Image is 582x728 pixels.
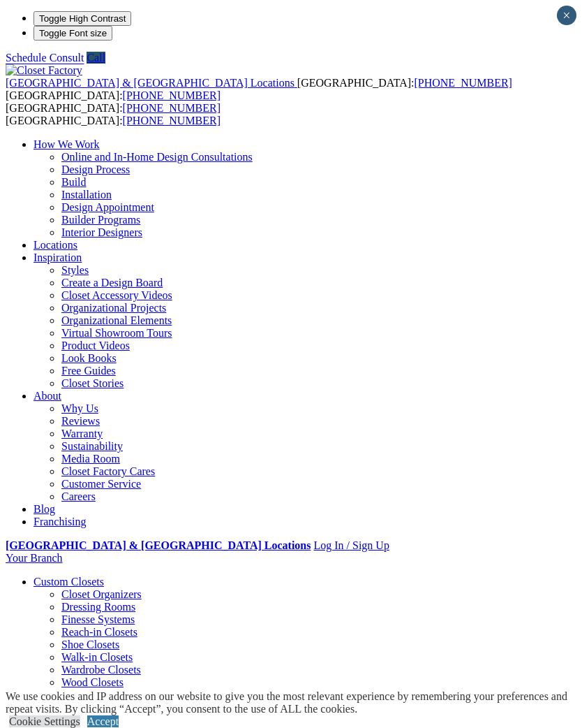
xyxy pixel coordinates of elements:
[61,340,130,351] a: Product Videos
[61,302,166,314] a: Organizational Projects
[33,503,55,515] a: Blog
[61,478,141,490] a: Customer Service
[61,465,155,477] a: Closet Factory Cares
[6,77,297,89] a: [GEOGRAPHIC_DATA] & [GEOGRAPHIC_DATA] Locations
[61,163,130,175] a: Design Process
[6,552,62,564] a: Your Branch
[61,226,142,238] a: Interior Designers
[61,676,124,688] a: Wood Closets
[61,440,123,452] a: Sustainability
[61,176,87,188] a: Build
[61,289,172,301] a: Closet Accessory Videos
[61,490,96,502] a: Careers
[61,277,163,289] a: Create a Design Board
[6,77,512,101] span: [GEOGRAPHIC_DATA]: [GEOGRAPHIC_DATA]:
[39,13,126,24] span: Toggle High Contrast
[33,576,104,588] a: Custom Closets
[557,6,576,25] button: Close
[61,664,141,676] a: Wardrobe Closets
[6,52,84,64] a: Schedule Consult
[61,601,135,613] a: Dressing Rooms
[123,89,221,101] a: [PHONE_NUMBER]
[87,52,105,64] a: Call
[61,588,142,600] a: Closet Organizers
[61,201,154,213] a: Design Appointment
[61,428,103,439] a: Warranty
[313,539,389,551] a: Log In / Sign Up
[33,11,131,26] button: Toggle High Contrast
[6,690,582,715] div: We use cookies and IP address on our website to give you the most relevant experience by remember...
[33,689,92,701] a: Home Office
[61,365,116,377] a: Free Guides
[6,102,221,126] span: [GEOGRAPHIC_DATA]: [GEOGRAPHIC_DATA]:
[61,651,133,663] a: Walk-in Closets
[414,77,512,89] a: [PHONE_NUMBER]
[33,252,82,263] a: Inspiration
[61,415,100,427] a: Reviews
[33,390,61,402] a: About
[33,138,100,150] a: How We Work
[87,715,119,727] a: Accept
[33,516,87,527] a: Franchising
[9,715,80,727] a: Cookie Settings
[61,626,137,638] a: Reach-in Closets
[61,453,120,465] a: Media Room
[39,28,107,38] span: Toggle Font size
[6,77,294,89] span: [GEOGRAPHIC_DATA] & [GEOGRAPHIC_DATA] Locations
[61,189,112,201] a: Installation
[33,26,112,41] button: Toggle Font size
[61,327,172,339] a: Virtual Showroom Tours
[61,613,135,625] a: Finesse Systems
[61,377,124,389] a: Closet Stories
[61,214,140,226] a: Builder Programs
[61,402,98,414] a: Why Us
[123,115,221,126] a: [PHONE_NUMBER]
[33,239,77,251] a: Locations
[123,102,221,114] a: [PHONE_NUMBER]
[61,352,117,364] a: Look Books
[61,314,172,326] a: Organizational Elements
[61,151,253,163] a: Online and In-Home Design Consultations
[6,64,82,77] img: Closet Factory
[61,264,89,276] a: Styles
[61,639,119,650] a: Shoe Closets
[6,539,311,551] a: [GEOGRAPHIC_DATA] & [GEOGRAPHIC_DATA] Locations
